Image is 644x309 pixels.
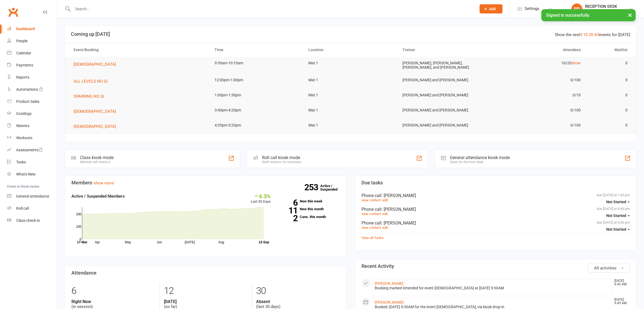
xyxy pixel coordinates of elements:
[16,206,29,210] div: Roll call
[625,9,635,21] button: ×
[606,227,626,231] span: Not Started
[7,71,57,83] a: Reports
[585,4,617,9] div: RECEPTION DESK
[398,89,492,101] td: [PERSON_NAME] and [PERSON_NAME]
[489,7,496,11] span: Add
[361,212,381,216] a: view contact
[210,74,304,86] td: 12:00pm-1:00pm
[16,51,31,55] div: Calendar
[580,32,582,37] a: 5
[381,220,416,226] span: : [PERSON_NAME]
[304,74,398,86] td: Mat 1
[612,298,629,305] time: [DATE] 9:45 AM
[16,111,32,116] div: Gradings
[16,63,33,67] div: Payments
[361,180,630,185] h3: Due tasks
[606,213,626,218] span: Not Started
[586,43,632,57] th: Waitlist
[585,9,617,14] div: Trinity BJJ Pty Ltd
[16,218,40,223] div: Class check-in
[398,57,492,74] td: [PERSON_NAME], [PERSON_NAME], [PERSON_NAME], and [PERSON_NAME]
[71,180,340,185] h3: Members
[304,57,398,69] td: Mat 1
[71,5,473,13] input: Search...
[71,31,630,37] h3: Coming up [DATE]
[16,87,38,92] div: Automations
[16,27,35,31] div: Dashboard
[7,120,57,132] a: Waivers
[7,96,57,108] a: Product Sales
[304,183,320,191] strong: 253
[164,299,248,304] strong: [DATE]
[74,79,108,84] span: ALL LEVELS NO GI
[71,283,156,299] div: 6
[279,207,340,211] a: 11New this month
[606,197,630,207] button: Not Started
[304,89,398,101] td: Mat 1
[571,61,581,65] a: show
[361,198,381,202] a: view contact
[71,299,156,304] strong: Right Now
[382,226,388,230] a: edit
[361,236,384,240] a: View all Tasks
[398,119,492,132] td: [PERSON_NAME] and [PERSON_NAME]
[74,94,104,99] span: SPARRING NO GI
[256,283,340,299] div: 30
[279,215,340,219] a: 2Canx. this month
[164,283,248,299] div: 12
[69,43,210,57] th: Event/Booking
[546,13,590,18] span: Signed in successfully.
[586,119,632,132] td: 0
[16,75,29,79] div: Reports
[480,4,502,13] button: Add
[375,281,404,286] a: [PERSON_NAME]
[7,144,57,156] a: Assessments
[304,104,398,117] td: Mat 1
[491,104,586,117] td: 0/100
[594,266,617,271] span: All activities
[80,155,113,160] div: Class kiosk mode
[251,193,271,205] div: Last 30 Days
[74,62,116,67] span: [DEMOGRAPHIC_DATA]
[583,32,588,37] a: 10
[16,136,32,140] div: Workouts
[491,57,586,69] td: 10/20
[74,109,116,114] span: [DEMOGRAPHIC_DATA]
[361,226,381,230] a: view contact
[7,108,57,120] a: Gradings
[7,132,57,144] a: Workouts
[256,299,340,304] strong: Absent
[251,193,271,199] div: 6.3%
[586,89,632,101] td: 0
[16,39,27,43] div: People
[16,148,43,152] div: Assessments
[525,3,539,15] span: Settings
[381,193,416,198] span: : [PERSON_NAME]
[6,5,20,19] a: Clubworx
[381,207,416,212] span: : [PERSON_NAME]
[7,47,57,59] a: Calendar
[279,214,298,222] strong: 2
[210,104,304,117] td: 3:40pm-4:20pm
[210,119,304,132] td: 4:35pm-5:20pm
[16,172,36,176] div: What's New
[606,211,630,220] button: Not Started
[612,279,629,286] time: [DATE] 9:45 AM
[7,35,57,47] a: People
[16,194,49,198] div: General attendance
[589,32,593,37] a: 20
[398,74,492,86] td: [PERSON_NAME] and [PERSON_NAME]
[279,199,340,203] a: 6New this week
[555,31,630,38] div: Show the next events for [DATE]
[606,224,630,234] button: Not Started
[375,286,610,290] div: Booking marked Attended for event [DEMOGRAPHIC_DATA] at [DATE] 9:30AM
[7,202,57,215] a: Roll call
[71,194,125,199] strong: Active / Suspended Members
[7,83,57,96] a: Automations
[361,207,630,212] div: Phone call
[382,198,388,202] a: edit
[16,99,39,104] div: Product Sales
[382,212,388,216] a: edit
[398,104,492,117] td: [PERSON_NAME] and [PERSON_NAME]
[450,155,510,160] div: General attendance kiosk mode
